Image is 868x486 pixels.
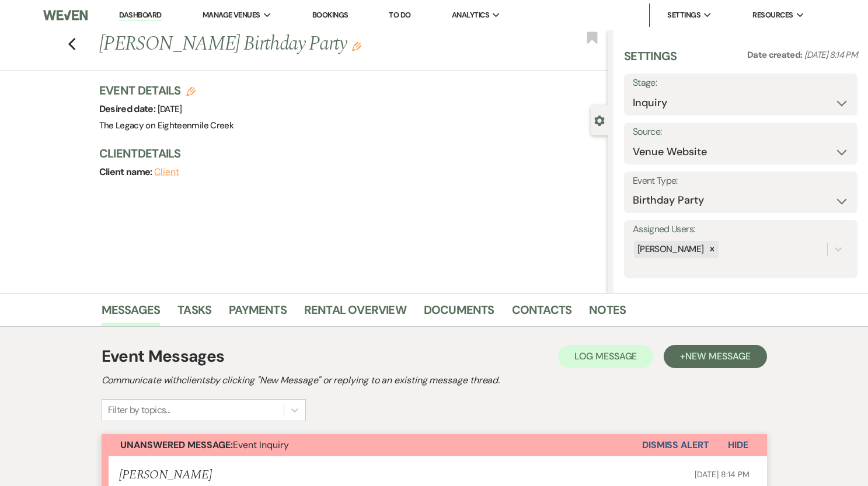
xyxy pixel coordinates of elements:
[229,300,287,326] a: Payments
[634,241,706,258] div: [PERSON_NAME]
[99,103,158,115] span: Desired date:
[119,468,212,482] h5: [PERSON_NAME]
[102,434,642,456] button: Unanswered Message:Event Inquiry
[120,439,289,451] span: Event Inquiry
[304,300,406,326] a: Rental Overview
[99,82,234,99] h3: Event Details
[589,300,626,326] a: Notes
[102,344,225,369] h1: Event Messages
[99,145,596,162] h3: Client Details
[120,439,233,451] strong: Unanswered Message:
[728,439,748,451] span: Hide
[102,373,767,387] h2: Communicate with clients by clicking "New Message" or replying to an existing message thread.
[158,103,182,115] span: [DATE]
[633,173,849,190] label: Event Type:
[177,300,211,326] a: Tasks
[633,75,849,92] label: Stage:
[108,403,170,417] div: Filter by topics...
[389,10,410,20] a: To Do
[99,166,155,178] span: Client name:
[752,9,793,21] span: Resources
[424,300,494,326] a: Documents
[512,300,572,326] a: Contacts
[642,434,709,456] button: Dismiss Alert
[594,114,605,125] button: Close lead details
[633,124,849,141] label: Source:
[154,167,179,177] button: Client
[119,10,161,21] a: Dashboard
[558,345,653,368] button: Log Message
[633,221,849,238] label: Assigned Users:
[99,120,234,131] span: The Legacy on Eighteenmile Creek
[667,9,700,21] span: Settings
[695,469,749,480] span: [DATE] 8:14 PM
[452,9,489,21] span: Analytics
[43,3,87,27] img: Weven Logo
[624,48,677,74] h3: Settings
[99,30,501,58] h1: [PERSON_NAME] Birthday Party
[804,49,857,61] span: [DATE] 8:14 PM
[747,49,804,61] span: Date created:
[685,350,750,362] span: New Message
[102,300,161,326] a: Messages
[352,41,361,51] button: Edit
[709,434,767,456] button: Hide
[574,350,637,362] span: Log Message
[203,9,260,21] span: Manage Venues
[312,10,348,20] a: Bookings
[664,345,766,368] button: +New Message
